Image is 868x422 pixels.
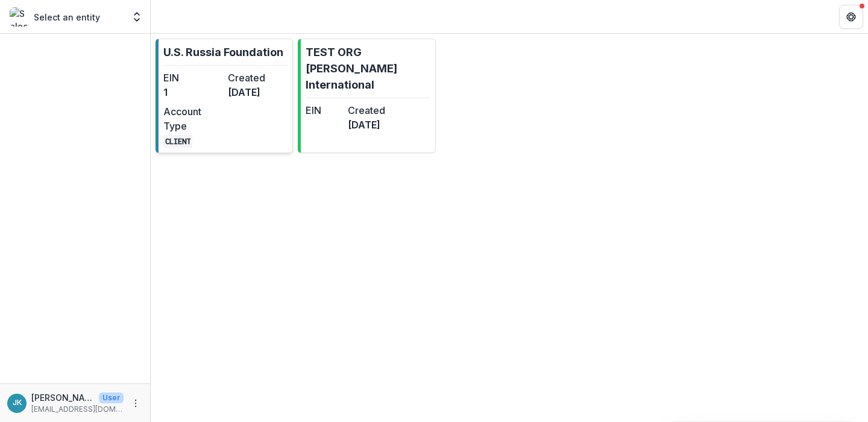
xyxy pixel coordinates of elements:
p: TEST ORG [PERSON_NAME] International [306,44,430,93]
a: TEST ORG [PERSON_NAME] InternationalEINCreated[DATE] [298,39,435,153]
button: More [128,396,143,411]
dt: EIN [306,103,343,118]
button: Get Help [839,5,863,29]
p: [PERSON_NAME] [31,391,94,404]
p: U.S. Russia Foundation [163,44,283,60]
p: Select an entity [34,11,100,24]
dd: [DATE] [228,85,288,99]
dd: [DATE] [348,118,385,132]
p: User [99,392,124,403]
dt: Created [348,103,385,118]
dd: 1 [163,85,223,99]
a: U.S. Russia FoundationEIN1Created[DATE]Account TypeCLIENT [156,39,293,153]
div: Jemile Kelderman [13,399,22,407]
p: [EMAIL_ADDRESS][DOMAIN_NAME] [31,404,124,415]
code: CLIENT [163,135,192,148]
button: Open entity switcher [128,5,145,29]
dt: Account Type [163,104,223,133]
img: Select an entity [10,7,29,27]
dt: Created [228,71,288,85]
dt: EIN [163,71,223,85]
